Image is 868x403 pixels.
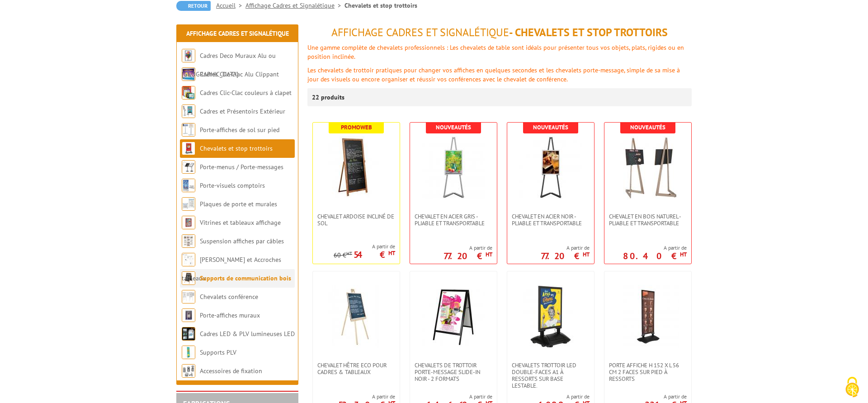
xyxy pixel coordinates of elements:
img: Plaques de porte et murales [182,197,195,211]
span: Chevalet en bois naturel - Pliable et transportable [609,213,687,227]
span: Porte Affiche H 152 x L 56 cm 2 faces sur pied à ressorts [609,362,687,382]
p: 80.40 € [623,253,687,259]
a: Chevalet en Acier noir - Pliable et transportable [507,213,594,227]
span: Chevalets de trottoir porte-message Slide-in Noir - 2 formats [415,362,492,382]
a: Chevalet Ardoise incliné de sol [313,213,400,227]
img: Chevalet en bois naturel - Pliable et transportable [616,136,679,199]
span: A partir de [623,244,687,251]
a: Porte-menus / Porte-messages [200,163,283,171]
img: Cadres LED & PLV lumineuses LED [182,327,195,341]
a: Cadres Deco Muraux Alu ou [GEOGRAPHIC_DATA] [182,52,276,78]
a: Chevalets de trottoir porte-message Slide-in Noir - 2 formats [410,362,497,382]
li: Chevalets et stop trottoirs [344,1,417,10]
img: Suspension affiches par câbles [182,234,195,248]
span: A partir de [541,244,590,251]
span: Chevalet Ardoise incliné de sol [317,213,395,227]
img: Vitrines et tableaux affichage [182,216,195,229]
img: Chevalet en Acier noir - Pliable et transportable [519,136,582,199]
span: Chevalet hêtre ECO pour cadres & tableaux [317,362,395,375]
span: A partir de [338,393,395,400]
a: Chevalet hêtre ECO pour cadres & tableaux [313,362,400,375]
img: Chevalets Trottoir LED double-faces A1 à ressorts sur base lestable. [519,285,582,348]
img: Cimaises et Accroches tableaux [182,253,195,266]
img: Supports PLV [182,346,195,359]
img: Porte-menus / Porte-messages [182,160,195,174]
a: Plaques de porte et murales [200,200,277,208]
b: Nouveautés [436,123,471,131]
span: Chevalet en Acier noir - Pliable et transportable [512,213,590,227]
sup: HT [486,251,492,258]
img: Chevalets de trottoir porte-message Slide-in Noir - 2 formats [422,285,485,348]
a: Chevalets conférence [200,293,258,301]
span: Les chevalets de trottoir pratiques pour changer vos affiches en quelques secondes et les chevale... [307,66,680,83]
a: Affichage Cadres et Signalétique [245,1,344,9]
a: Porte-affiches muraux [200,311,260,319]
img: Chevalets conférence [182,290,195,303]
img: Chevalets et stop trottoirs [182,142,195,155]
img: Cadres et Présentoirs Extérieur [182,104,195,118]
a: Cadres LED & PLV lumineuses LED [200,330,295,338]
p: 22 produits [312,88,346,106]
span: A partir de [645,393,687,400]
span: A partir de [426,393,492,400]
span: Chevalet en Acier gris - Pliable et transportable [415,213,492,227]
img: Cadres Deco Muraux Alu ou Bois [182,49,195,62]
p: 54 € [354,252,395,257]
a: Chevalets Trottoir LED double-faces A1 à ressorts sur base lestable. [507,362,594,389]
span: Chevalets Trottoir LED double-faces A1 à ressorts sur base lestable. [512,362,590,389]
p: 77.20 € [443,253,492,259]
a: Retour [176,1,211,11]
span: Une gamme complète de chevalets professionnels : Les chevalets de table sont idéals pour présente... [307,43,684,61]
span: A partir de [538,393,590,400]
img: Cookies (fenêtre modale) [841,376,863,398]
img: Chevalet hêtre ECO pour cadres & tableaux [325,285,388,348]
img: Porte-affiches muraux [182,308,195,322]
sup: HT [680,251,687,258]
img: Porte Affiche H 152 x L 56 cm 2 faces sur pied à ressorts [616,285,679,348]
a: Supports PLV [200,348,236,356]
p: 77.20 € [541,253,590,259]
a: Chevalets et stop trottoirs [200,144,273,152]
img: Chevalet en Acier gris - Pliable et transportable [422,136,485,199]
a: Porte-affiches de sol sur pied [200,126,279,134]
img: Accessoires de fixation [182,364,195,378]
a: Affichage Cadres et Signalétique [186,29,289,38]
p: 60 € [334,252,352,259]
a: Chevalet en bois naturel - Pliable et transportable [604,213,691,227]
img: Cadres Clic-Clac couleurs à clapet [182,86,195,100]
a: Suspension affiches par câbles [200,237,284,245]
b: Nouveautés [533,123,568,131]
a: [PERSON_NAME] et Accroches tableaux [182,256,281,282]
a: Vitrines et tableaux affichage [200,218,281,227]
b: Nouveautés [630,123,665,131]
a: Supports de communication bois [200,274,291,282]
b: Promoweb [341,123,372,131]
img: Chevalet Ardoise incliné de sol [325,136,388,199]
a: Cadres Clic-Clac couleurs à clapet [200,89,292,97]
a: Cadres et Présentoirs Extérieur [200,107,285,115]
a: Cadres Clic-Clac Alu Clippant [200,70,279,78]
sup: HT [346,250,352,256]
span: A partir de [334,243,395,250]
h1: - Chevalets et stop trottoirs [307,27,692,38]
sup: HT [388,249,395,257]
a: Porte-visuels comptoirs [200,181,265,190]
a: Accessoires de fixation [200,367,262,375]
span: Affichage Cadres et Signalétique [331,25,509,39]
sup: HT [583,251,590,258]
span: A partir de [443,244,492,251]
a: Chevalet en Acier gris - Pliable et transportable [410,213,497,227]
a: Porte Affiche H 152 x L 56 cm 2 faces sur pied à ressorts [604,362,691,382]
img: Porte-visuels comptoirs [182,179,195,192]
a: Accueil [216,1,245,9]
img: Porte-affiches de sol sur pied [182,123,195,137]
button: Cookies (fenêtre modale) [836,372,868,403]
